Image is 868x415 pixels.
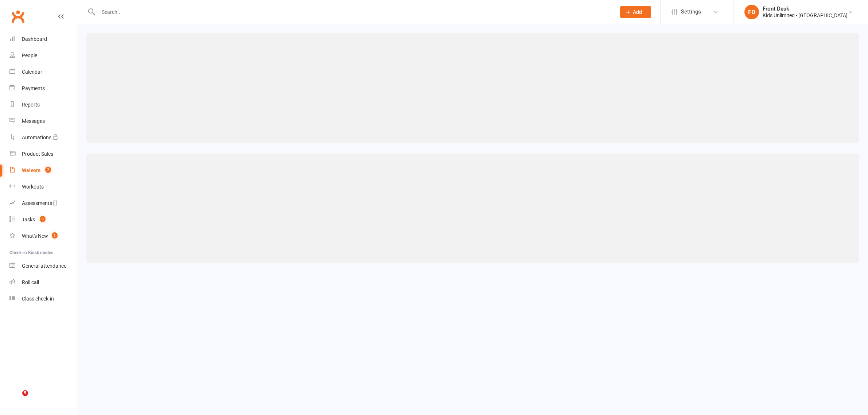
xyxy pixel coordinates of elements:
div: Class check-in [22,296,54,302]
a: Workouts [9,179,77,195]
a: People [9,47,77,64]
a: Dashboard [9,31,77,47]
a: Payments [9,80,77,97]
div: Calendar [22,69,42,75]
a: Reports [9,97,77,113]
div: Dashboard [22,36,47,42]
a: Automations [9,129,77,146]
div: Waivers [22,167,40,173]
span: 5 [22,390,28,396]
input: Search... [96,7,611,17]
a: What's New1 [9,228,77,244]
span: 7 [45,167,51,173]
a: Product Sales [9,146,77,162]
div: Tasks [22,217,35,222]
button: Add [620,6,651,18]
div: Messages [22,118,45,124]
div: Product Sales [22,151,53,157]
div: Kids Unlimited - [GEOGRAPHIC_DATA] [763,12,848,19]
div: Automations [22,135,51,140]
a: Class kiosk mode [9,291,77,307]
span: 3 [40,216,46,222]
a: Clubworx [9,7,27,26]
div: General attendance [22,263,66,269]
span: Settings [681,4,701,20]
div: What's New [22,233,48,239]
a: Messages [9,113,77,129]
div: Payments [22,85,45,91]
a: Tasks 3 [9,212,77,228]
a: General attendance kiosk mode [9,258,77,274]
span: Add [633,9,642,15]
div: FD [744,5,759,19]
div: Workouts [22,184,44,190]
iframe: Intercom live chat [7,390,25,408]
a: Assessments [9,195,77,212]
div: Reports [22,102,40,108]
span: 1 [52,232,58,238]
div: Assessments [22,200,58,206]
div: Roll call [22,279,39,285]
div: People [22,53,37,58]
div: Front Desk [763,5,848,12]
a: Waivers 7 [9,162,77,179]
a: Roll call [9,274,77,291]
a: Calendar [9,64,77,80]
